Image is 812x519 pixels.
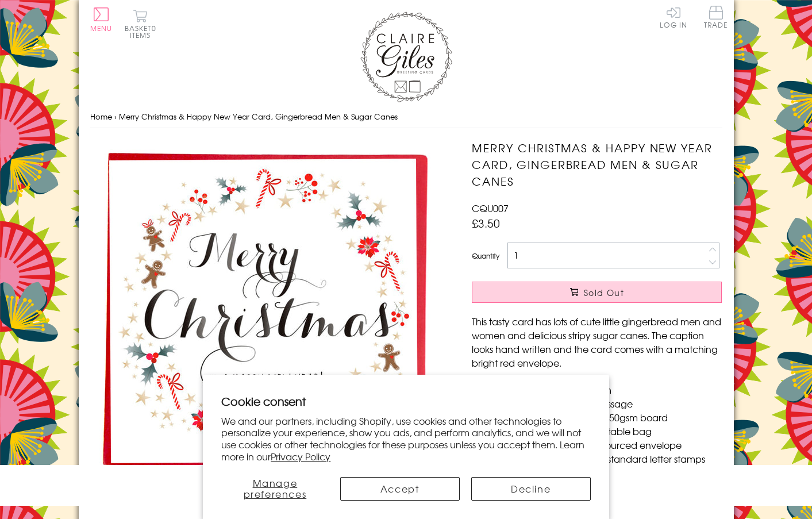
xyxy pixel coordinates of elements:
button: Basket0 items [125,9,156,39]
a: Trade [704,6,728,30]
a: Log In [660,6,687,28]
span: Sold Out [584,287,624,298]
span: › [114,111,117,122]
p: We and our partners, including Shopify, use cookies and other technologies to personalize your ex... [221,415,591,463]
span: £3.50 [472,215,500,231]
span: 0 items [130,23,156,40]
button: Manage preferences [221,477,328,501]
p: This tasty card has lots of cute little gingerbread men and women and delicious stripy sugar cane... [472,314,722,370]
h2: Cookie consent [221,393,591,409]
a: Privacy Policy [271,449,330,463]
img: Claire Giles Greetings Cards [360,11,452,102]
span: Menu [90,23,113,33]
button: Sold Out [472,282,722,303]
img: Merry Christmas & Happy New Year Card, Gingerbread Men & Sugar Canes [90,140,435,485]
span: Merry Christmas & Happy New Year Card, Gingerbread Men & Sugar Canes [119,111,398,122]
button: Menu [90,7,113,32]
a: Home [90,111,112,122]
nav: breadcrumbs [90,105,722,129]
span: CQU007 [472,201,509,215]
button: Decline [471,477,591,501]
button: Accept [340,477,460,501]
label: Quantity [472,251,499,261]
span: Trade [704,6,728,28]
span: Manage preferences [244,476,307,501]
h1: Merry Christmas & Happy New Year Card, Gingerbread Men & Sugar Canes [472,140,722,189]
